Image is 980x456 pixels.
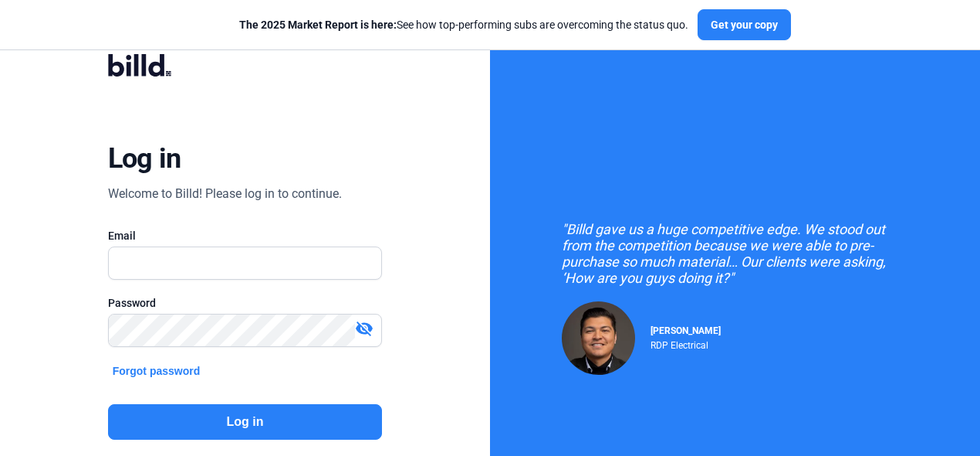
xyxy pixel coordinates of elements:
button: Log in [108,404,383,440]
span: The 2025 Market Report is here: [239,19,397,31]
div: See how top-performing subs are overcoming the status quo. [239,17,688,32]
span: [PERSON_NAME] [651,325,721,336]
div: Email [108,228,383,243]
div: RDP Electrical [651,336,721,351]
img: Raul Pacheco [562,301,635,375]
button: Get your copy [698,9,791,40]
div: Log in [108,141,181,175]
div: "Billd gave us a huge competitive edge. We stood out from the competition because we were able to... [562,221,909,286]
button: Forgot password [108,362,205,379]
mat-icon: visibility_off [355,319,373,338]
div: Password [108,295,383,311]
div: Welcome to Billd! Please log in to continue. [108,185,342,203]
